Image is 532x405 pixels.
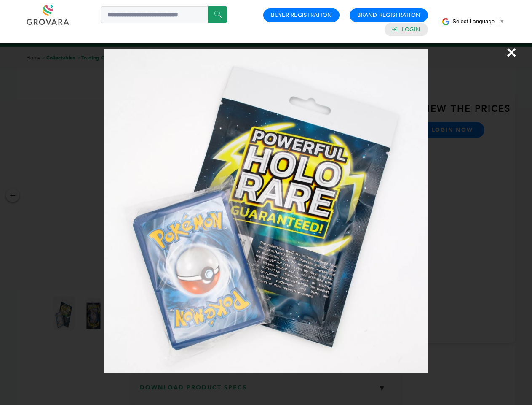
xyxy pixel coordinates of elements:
[402,26,420,33] a: Login
[452,18,505,24] a: Select Language​
[101,6,227,23] input: Search a product or brand...
[499,18,505,24] span: ▼
[357,11,420,19] a: Brand Registration
[506,40,517,64] span: ×
[104,49,428,373] img: Image Preview
[452,18,495,24] span: Select Language
[271,11,332,19] a: Buyer Registration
